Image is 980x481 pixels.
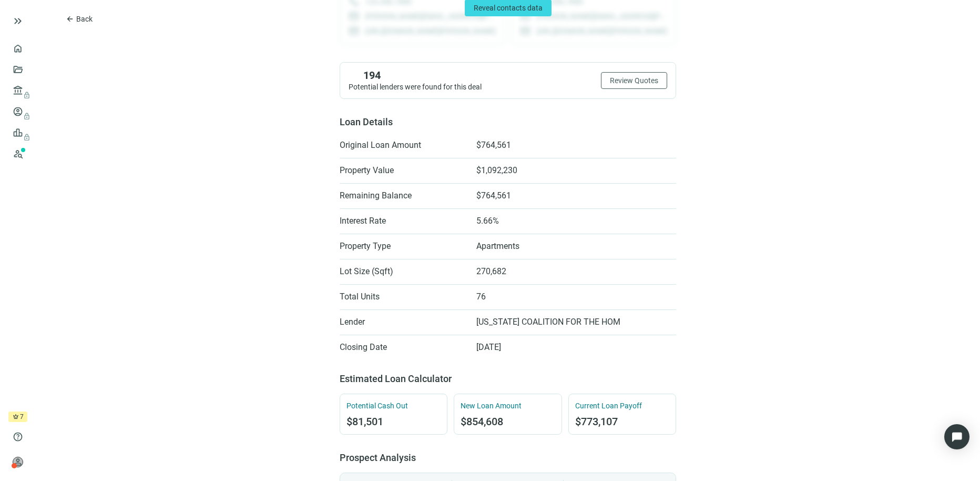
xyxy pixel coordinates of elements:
[340,266,466,277] span: Lot Size (Sqft)
[340,373,452,384] span: Estimated Loan Calculator
[476,165,517,176] span: $1,092,230
[13,432,23,442] span: help
[575,415,669,428] span: $773,107
[13,414,19,420] span: crown
[349,83,482,91] span: Potential lenders were found for this deal
[340,342,466,353] span: Closing Date
[461,400,555,411] span: New Loan Amount
[76,15,93,23] span: Back
[476,191,511,201] span: $764,561
[476,241,519,252] span: Apartments
[340,165,466,176] span: Property Value
[476,317,620,327] span: [US_STATE] COALITION FOR THE HOM
[346,415,441,428] span: $81,501
[57,11,101,27] button: arrow_backBack
[461,415,555,428] span: $854,608
[340,116,393,127] span: Loan Details
[476,266,506,277] span: 270,682
[363,69,381,82] span: 194
[340,216,466,226] span: Interest Rate
[340,191,466,201] span: Remaining Balance
[12,15,24,27] button: keyboard_double_arrow_right
[340,140,466,151] span: Original Loan Amount
[476,292,486,302] span: 76
[944,424,969,449] div: Open Intercom Messenger
[476,216,499,226] span: 5.66%
[476,140,511,151] span: $764,561
[20,412,24,422] span: 7
[340,317,466,327] span: Lender
[66,15,74,23] span: arrow_back
[346,400,441,411] span: Potential Cash Out
[476,342,501,353] span: [DATE]
[340,452,416,463] span: Prospect Analysis
[575,400,669,411] span: Current Loan Payoff
[340,241,466,252] span: Property Type
[340,292,466,302] span: Total Units
[601,72,667,89] button: Review Quotes
[610,76,658,85] span: Review Quotes
[474,4,543,12] span: Reveal contacts data
[13,457,23,467] span: person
